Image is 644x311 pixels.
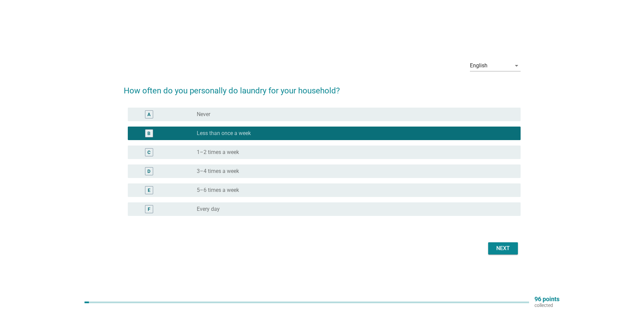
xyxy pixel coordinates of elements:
[197,187,239,194] label: 5–6 times a week
[147,130,150,137] div: B
[534,296,559,302] p: 96 points
[148,186,150,194] div: E
[488,242,518,254] button: Next
[147,111,150,118] div: A
[197,206,220,213] label: Every day
[534,302,559,308] p: collected
[512,62,521,70] i: arrow_drop_down
[470,63,487,69] div: English
[494,244,512,252] div: Next
[197,149,239,156] label: 1–2 times a week
[197,130,251,137] label: Less than once a week
[147,168,150,175] div: D
[197,111,210,118] label: Never
[124,78,521,97] h2: How often do you personally do laundry for your household?
[148,205,150,213] div: F
[197,168,239,175] label: 3–4 times a week
[147,149,150,156] div: C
